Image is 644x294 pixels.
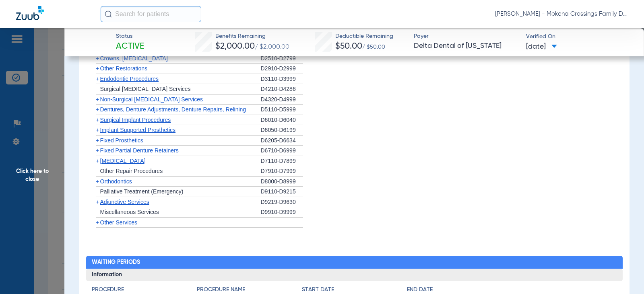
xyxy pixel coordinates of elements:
[86,269,623,282] h3: Information
[261,64,303,74] div: D2910-D2999
[261,156,303,167] div: D7110-D7899
[261,105,303,115] div: D5110-D5999
[261,187,303,197] div: D9110-D9215
[100,158,146,164] span: [MEDICAL_DATA]
[261,197,303,208] div: D9219-D9630
[96,76,99,82] span: +
[96,137,99,144] span: +
[255,44,289,50] span: / $2,000.00
[100,178,132,185] span: Orthodontics
[261,166,303,177] div: D7910-D7999
[100,65,148,72] span: Other Restorations
[261,146,303,156] div: D6710-D6999
[261,84,303,95] div: D4210-D4286
[16,6,44,20] img: Zuub Logo
[261,95,303,105] div: D4320-D4999
[96,106,99,113] span: +
[96,158,99,164] span: +
[197,286,302,294] h4: Procedure Name
[526,33,631,41] span: Verified On
[96,178,99,185] span: +
[407,286,617,294] h4: End Date
[96,199,99,205] span: +
[86,256,623,269] h2: Waiting Periods
[116,41,144,52] span: Active
[362,44,385,50] span: / $50.00
[96,55,99,62] span: +
[495,10,628,18] span: [PERSON_NAME] - Mokena Crossings Family Dental
[96,117,99,123] span: +
[261,136,303,146] div: D6205-D6634
[96,147,99,154] span: +
[105,10,112,18] img: Search Icon
[215,32,289,41] span: Benefits Remaining
[100,127,176,133] span: Implant Supported Prosthetics
[261,115,303,125] div: D6010-D6040
[335,42,362,51] span: $50.00
[100,168,163,174] span: Other Repair Procedures
[100,117,171,123] span: Surgical Implant Procedures
[100,137,143,144] span: Fixed Prosthetics
[116,32,144,41] span: Status
[100,209,159,215] span: Miscellaneous Services
[100,147,179,154] span: Fixed Partial Denture Retainers
[96,96,99,103] span: +
[414,41,519,51] span: Delta Dental of [US_STATE]
[100,96,203,103] span: Non-Surgical [MEDICAL_DATA] Services
[261,207,303,218] div: D9910-D9999
[100,106,246,113] span: Dentures, Denture Adjustments, Denture Repairs, Relining
[92,286,197,294] h4: Procedure
[96,219,99,226] span: +
[100,86,191,92] span: Surgical [MEDICAL_DATA] Services
[215,42,255,51] span: $2,000.00
[100,76,159,82] span: Endodontic Procedures
[526,42,557,52] span: [DATE]
[100,188,184,195] span: Palliative Treatment (Emergency)
[335,32,393,41] span: Deductible Remaining
[261,53,303,64] div: D2510-D2799
[414,32,519,41] span: Payer
[100,55,168,62] span: Crowns, [MEDICAL_DATA]
[261,74,303,84] div: D3110-D3999
[96,127,99,133] span: +
[96,65,99,72] span: +
[261,125,303,136] div: D6050-D6199
[100,199,149,205] span: Adjunctive Services
[261,177,303,187] div: D8000-D8999
[101,6,201,22] input: Search for patients
[100,219,138,226] span: Other Services
[302,286,407,294] h4: Start Date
